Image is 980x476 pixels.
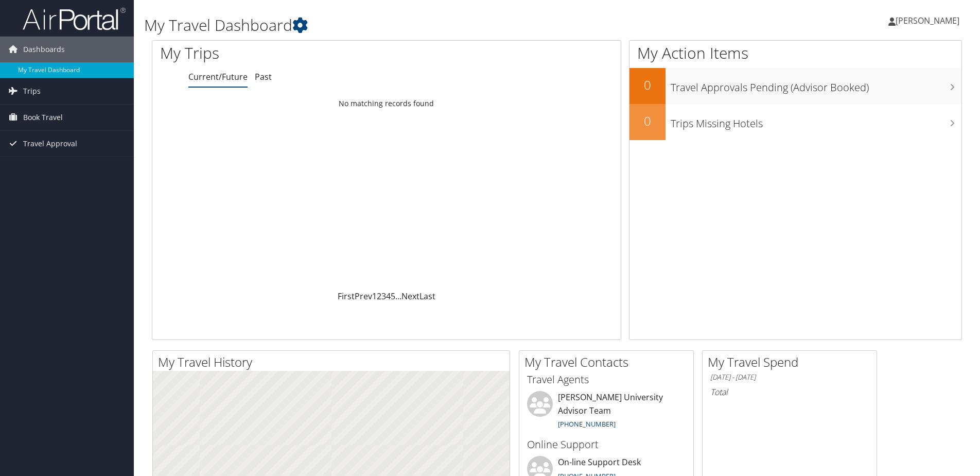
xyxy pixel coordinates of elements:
[629,42,961,64] h1: My Action Items
[708,353,877,371] h2: My Travel Spend
[629,112,666,130] h2: 0
[401,291,419,302] a: Next
[527,372,686,387] h3: Travel Agents
[23,78,41,104] span: Trips
[671,111,961,131] h3: Trips Missing Hotels
[372,291,377,302] a: 1
[629,104,961,140] a: 0Trips Missing Hotels
[896,15,959,26] span: [PERSON_NAME]
[23,105,63,130] span: Book Travel
[188,71,248,82] a: Current/Future
[23,7,126,31] img: airportal-logo.png
[395,291,401,302] span: …
[527,437,686,452] h3: Online Support
[144,14,694,36] h1: My Travel Dashboard
[23,131,77,157] span: Travel Approval
[160,42,418,64] h1: My Trips
[152,94,621,113] td: No matching records found
[338,291,355,302] a: First
[671,75,961,95] h3: Travel Approvals Pending (Advisor Booked)
[888,5,970,36] a: [PERSON_NAME]
[377,291,381,302] a: 2
[524,353,693,371] h2: My Travel Contacts
[391,291,395,302] a: 5
[710,372,869,382] h6: [DATE] - [DATE]
[629,76,666,94] h2: 0
[381,291,386,302] a: 3
[355,291,372,302] a: Prev
[522,391,691,433] li: [PERSON_NAME] University Advisor Team
[386,291,391,302] a: 4
[558,419,616,429] a: [PHONE_NUMBER]
[419,291,435,302] a: Last
[710,386,869,398] h6: Total
[255,71,272,82] a: Past
[23,37,65,62] span: Dashboards
[158,353,510,371] h2: My Travel History
[629,68,961,104] a: 0Travel Approvals Pending (Advisor Booked)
